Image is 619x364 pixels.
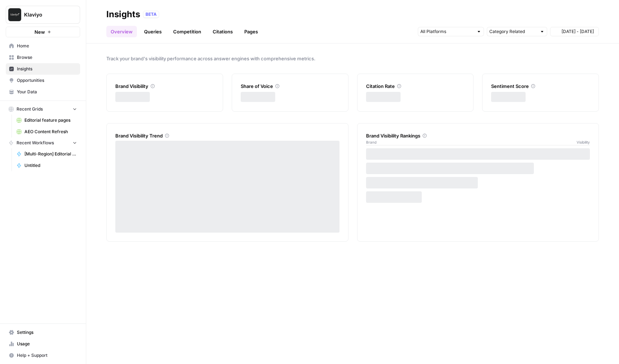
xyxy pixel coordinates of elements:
a: Queries [140,26,166,37]
div: Brand Visibility Rankings [366,132,590,139]
span: Help + Support [17,352,77,359]
div: Sentiment Score [491,83,590,90]
input: All Platforms [420,28,474,35]
img: Klaviyo Logo [8,8,21,21]
span: Usage [17,341,77,347]
div: Brand Visibility Trend [115,132,339,139]
button: New [6,27,80,37]
button: Help + Support [6,350,80,361]
button: [DATE] - [DATE] [550,27,599,36]
span: [DATE] - [DATE] [562,28,594,35]
span: Home [17,43,77,49]
a: Overview [106,26,137,37]
a: Your Data [6,86,80,98]
span: Settings [17,329,77,336]
div: Insights [106,9,140,20]
span: AEO Content Refresh [24,129,77,135]
span: Editorial feature pages [24,117,77,123]
span: Opportunities [17,77,77,84]
a: Citations [208,26,237,37]
button: Workspace: Klaviyo [6,6,80,24]
div: Share of Voice [241,83,339,90]
a: Settings [6,327,80,338]
a: Competition [169,26,205,37]
a: Pages [240,26,262,37]
a: Home [6,40,80,52]
a: Untitled [13,160,80,171]
a: Editorial feature pages [13,115,80,126]
a: Insights [6,63,80,75]
span: Recent Workflows [17,140,54,146]
a: [Multi-Region] Editorial feature page [13,148,80,160]
span: Recent Grids [17,106,43,112]
span: Brand [366,139,377,145]
span: Visibility [577,139,590,145]
div: Brand Visibility [115,83,214,90]
div: Citation Rate [366,83,465,90]
a: Usage [6,338,80,350]
a: Opportunities [6,75,80,86]
a: AEO Content Refresh [13,126,80,137]
a: Browse [6,52,80,63]
button: Recent Grids [6,104,80,115]
input: Category Related [489,28,537,35]
button: Recent Workflows [6,137,80,148]
span: Track your brand's visibility performance across answer engines with comprehensive metrics. [106,55,599,62]
span: Insights [17,66,77,72]
span: New [34,28,45,36]
div: BETA [143,11,159,18]
span: [Multi-Region] Editorial feature page [24,151,77,157]
span: Klaviyo [24,11,68,18]
span: Browse [17,54,77,61]
span: Your Data [17,89,77,95]
span: Untitled [24,162,77,169]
